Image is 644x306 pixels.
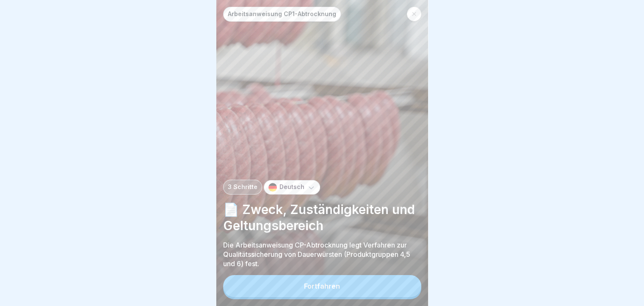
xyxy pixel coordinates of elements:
[279,184,304,191] p: Deutsch
[223,275,421,297] button: Fortfahren
[228,184,257,191] p: 3 Schritte
[223,240,421,268] p: Die Arbeitsanweisung CP-Abtrocknung legt Verfahren zur Qualitätssicherung von Dauerwürsten (Produ...
[223,201,421,234] p: 📄 Zweck, Zuständigkeiten und Geltungsbereich
[304,282,340,290] div: Fortfahren
[268,183,277,192] img: de.svg
[228,11,336,18] p: Arbeitsanweisung CP1-Abtrocknung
